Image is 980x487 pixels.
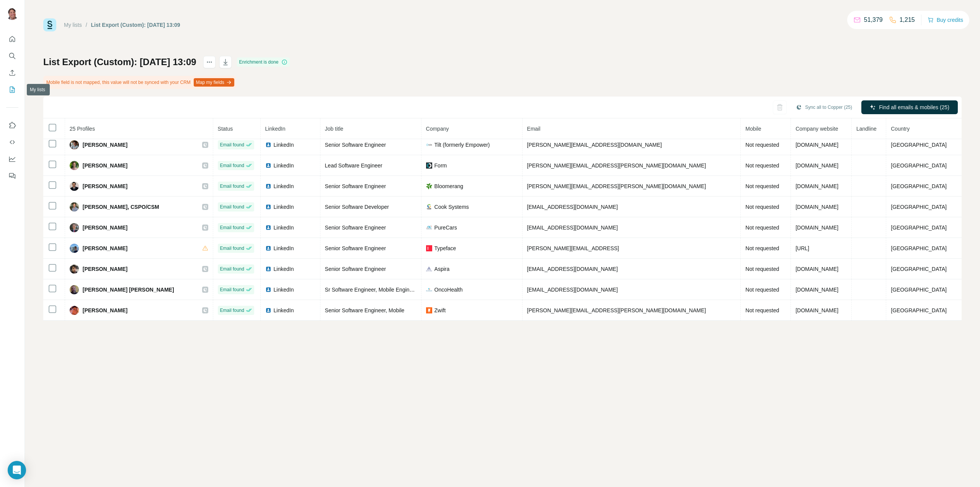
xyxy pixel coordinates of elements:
[220,224,244,231] span: Email found
[220,183,244,190] span: Email found
[274,182,294,190] span: LinkedIn
[325,126,343,132] span: Job title
[194,78,234,87] button: Map my fields
[265,266,271,272] img: LinkedIn logo
[220,307,244,314] span: Email found
[795,142,838,148] span: [DOMAIN_NAME]
[900,15,915,25] p: 1,215
[6,169,18,183] button: Feedback
[426,307,432,313] img: company-logo
[795,225,838,231] span: [DOMAIN_NAME]
[43,56,196,68] h1: List Export (Custom): [DATE] 13:09
[70,223,79,232] img: Avatar
[891,287,947,293] span: [GEOGRAPHIC_DATA]
[426,142,432,148] img: company-logo
[83,307,127,314] span: [PERSON_NAME]
[325,266,386,272] span: Senior Software Engineer
[64,22,82,28] a: My lists
[795,307,838,313] span: [DOMAIN_NAME]
[864,15,883,25] p: 51,379
[274,141,294,149] span: LinkedIn
[891,162,947,169] span: [GEOGRAPHIC_DATA]
[745,204,779,210] span: Not requested
[8,461,26,479] div: Open Intercom Messenger
[70,140,79,149] img: Avatar
[891,307,947,313] span: [GEOGRAPHIC_DATA]
[426,183,432,189] img: company-logo
[70,161,79,170] img: Avatar
[891,225,947,231] span: [GEOGRAPHIC_DATA]
[6,66,18,80] button: Enrich CSV
[856,126,877,132] span: Landline
[527,142,662,148] span: [PERSON_NAME][EMAIL_ADDRESS][DOMAIN_NAME]
[83,224,127,231] span: [PERSON_NAME]
[43,18,56,31] img: Surfe Logo
[325,307,405,313] span: Senior Software Engineer, Mobile
[274,286,294,294] span: LinkedIn
[265,142,271,148] img: LinkedIn logo
[83,203,159,211] span: [PERSON_NAME], CSPO/CSM
[325,287,437,293] span: Sr Software Engineer, Mobile Engineering (DH)
[426,266,432,272] img: company-logo
[891,142,947,148] span: [GEOGRAPHIC_DATA]
[795,162,838,169] span: [DOMAIN_NAME]
[265,126,286,132] span: LinkedIn
[795,266,838,272] span: [DOMAIN_NAME]
[426,162,432,169] img: company-logo
[426,204,432,210] img: company-logo
[237,57,290,67] div: Enrichment is done
[745,245,779,251] span: Not requested
[265,183,271,189] img: LinkedIn logo
[434,307,446,314] span: Zwift
[6,118,18,132] button: Use Surfe on LinkedIn
[891,183,947,189] span: [GEOGRAPHIC_DATA]
[879,103,949,111] span: Find all emails & mobiles (25)
[434,162,447,169] span: Form
[527,225,618,231] span: [EMAIL_ADDRESS][DOMAIN_NAME]
[265,225,271,231] img: LinkedIn logo
[795,204,838,210] span: [DOMAIN_NAME]
[527,245,619,251] span: [PERSON_NAME][EMAIL_ADDRESS]
[220,266,244,272] span: Email found
[265,204,271,210] img: LinkedIn logo
[83,244,127,252] span: [PERSON_NAME]
[274,162,294,169] span: LinkedIn
[795,245,809,251] span: [URL]
[745,183,779,189] span: Not requested
[86,21,87,29] li: /
[70,244,79,253] img: Avatar
[70,285,79,294] img: Avatar
[745,162,779,169] span: Not requested
[220,203,244,210] span: Email found
[745,126,761,132] span: Mobile
[426,287,432,293] img: company-logo
[891,126,910,132] span: Country
[6,8,18,20] img: Avatar
[795,287,838,293] span: [DOMAIN_NAME]
[527,204,618,210] span: [EMAIL_ADDRESS][DOMAIN_NAME]
[527,162,706,169] span: [PERSON_NAME][EMAIL_ADDRESS][PERSON_NAME][DOMAIN_NAME]
[434,286,463,294] span: OncoHealth
[434,141,490,149] span: Tilt (formerly Empower)
[274,203,294,211] span: LinkedIn
[325,162,382,169] span: Lead Software Engineer
[745,225,779,231] span: Not requested
[426,126,449,132] span: Company
[265,307,271,313] img: LinkedIn logo
[891,245,947,251] span: [GEOGRAPHIC_DATA]
[426,225,432,231] img: company-logo
[325,183,386,189] span: Senior Software Engineer
[325,142,386,148] span: Senior Software Engineer
[6,32,18,46] button: Quick start
[265,245,271,251] img: LinkedIn logo
[83,265,127,273] span: [PERSON_NAME]
[434,182,464,190] span: Bloomerang
[434,244,456,252] span: Typeface
[325,245,386,251] span: Senior Software Engineer
[274,307,294,314] span: LinkedIn
[6,152,18,166] button: Dashboard
[83,162,127,169] span: [PERSON_NAME]
[434,203,469,211] span: Cook Systems
[70,182,79,191] img: Avatar
[745,287,779,293] span: Not requested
